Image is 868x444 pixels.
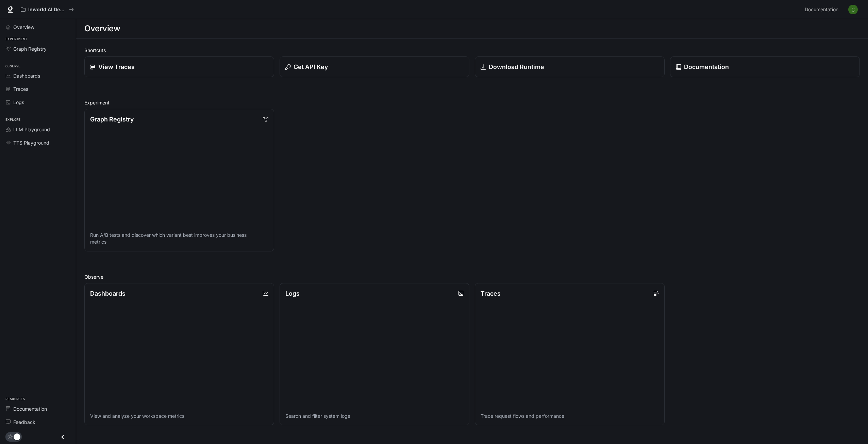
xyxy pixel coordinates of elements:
h2: Observe [84,273,860,280]
p: View Traces [98,62,135,71]
h1: Overview [84,22,120,35]
p: Inworld AI Demos [28,7,66,13]
a: TTS Playground [3,137,73,149]
p: Documentation [684,62,729,71]
h2: Experiment [84,99,860,106]
span: Dashboards [13,72,40,79]
a: Graph RegistryRun A/B tests and discover which variant best improves your business metrics [84,109,274,251]
span: Dark mode toggle [14,433,20,440]
p: Traces [481,289,501,298]
h2: Shortcuts [84,47,860,54]
span: Documentation [805,5,838,14]
p: Search and filter system logs [285,413,464,420]
a: Feedback [3,416,73,428]
a: Documentation [802,3,844,16]
a: Graph Registry [3,43,73,55]
p: Get API Key [294,62,328,71]
a: LogsSearch and filter system logs [280,283,469,426]
p: View and analyze your workspace metrics [90,413,268,420]
button: Get API Key [280,56,469,77]
button: User avatar [846,3,860,16]
a: Overview [3,21,73,33]
p: Dashboards [90,289,126,298]
a: Documentation [670,56,860,77]
span: TTS Playground [13,139,49,146]
button: Close drawer [55,430,70,444]
span: Overview [13,23,34,31]
span: Traces [13,85,28,93]
p: Graph Registry [90,115,134,124]
span: LLM Playground [13,126,50,133]
span: Feedback [13,418,35,426]
a: Logs [3,96,73,108]
span: Logs [13,99,24,106]
button: All workspaces [18,3,77,16]
p: Download Runtime [489,62,544,71]
a: TracesTrace request flows and performance [475,283,665,426]
a: Documentation [3,403,73,415]
span: Documentation [13,405,47,412]
a: Dashboards [3,70,73,82]
p: Trace request flows and performance [481,413,659,420]
p: Logs [285,289,300,298]
p: Run A/B tests and discover which variant best improves your business metrics [90,232,268,245]
a: Traces [3,83,73,95]
a: LLM Playground [3,124,73,135]
a: View Traces [84,56,274,77]
a: DashboardsView and analyze your workspace metrics [84,283,274,426]
span: Graph Registry [13,45,47,52]
a: Download Runtime [475,56,665,77]
img: User avatar [848,5,858,14]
